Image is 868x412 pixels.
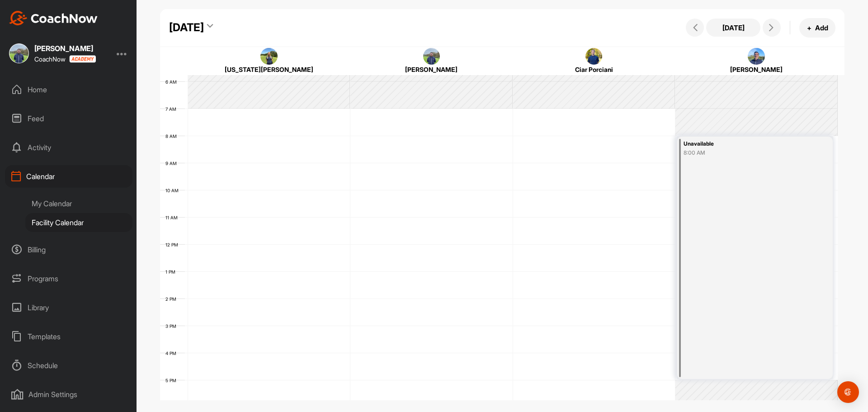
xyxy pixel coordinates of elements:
div: [PERSON_NAME] [689,65,824,74]
div: 8 AM [160,133,186,139]
div: Schedule [5,354,132,377]
img: CoachNow acadmey [69,55,96,63]
div: 5 PM [160,378,185,383]
div: [DATE] [169,19,204,36]
div: Unavailable [684,139,805,149]
div: Facility Calendar [25,213,132,232]
div: [PERSON_NAME] [34,45,96,52]
div: 8:00 AM [684,149,805,157]
div: 12 PM [160,242,187,247]
div: Calendar [5,165,132,188]
div: Billing [5,238,132,261]
span: + [807,23,811,33]
div: Templates [5,325,132,348]
div: 9 AM [160,161,186,166]
img: CoachNow [9,11,98,25]
div: 10 AM [160,188,188,193]
button: [DATE] [706,19,760,37]
div: [PERSON_NAME] [364,65,499,74]
div: Library [5,296,132,319]
div: Home [5,78,132,101]
img: square_b4d54992daa58f12b60bc3814c733fd4.jpg [585,48,603,65]
img: square_e7f01a7cdd3d5cba7fa3832a10add056.jpg [423,48,440,65]
img: square_97d7065dee9584326f299e5bc88bd91d.jpg [260,48,278,65]
div: Activity [5,136,132,159]
div: 3 PM [160,323,185,329]
div: Ciar Porciani [526,65,661,74]
div: [US_STATE][PERSON_NAME] [202,65,337,74]
div: Feed [5,107,132,130]
div: 7 AM [160,106,185,112]
div: 1 PM [160,269,184,275]
div: Programs [5,267,132,290]
img: square_e7f01a7cdd3d5cba7fa3832a10add056.jpg [9,43,29,63]
img: square_909ed3242d261a915dd01046af216775.jpg [748,48,765,65]
div: CoachNow [34,55,96,63]
div: My Calendar [25,194,132,213]
button: +Add [799,18,835,38]
div: Open Intercom Messenger [837,381,859,403]
div: 4 PM [160,350,185,356]
div: 11 AM [160,215,187,220]
div: 2 PM [160,296,185,302]
div: 6 AM [160,79,186,85]
div: Admin Settings [5,383,132,406]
